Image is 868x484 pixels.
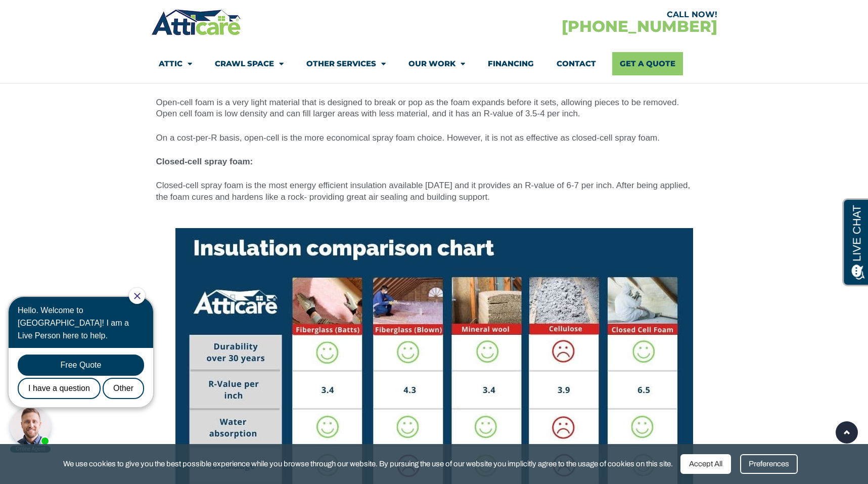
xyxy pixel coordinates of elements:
[5,287,167,454] iframe: Chat Invitation
[156,157,253,166] strong: Closed-cell spray foam:
[680,454,731,474] div: Accept All
[156,180,701,203] p: Closed-cell spray foam is the most energy efficient insulation available [DATE] and it provides a...
[63,458,673,470] span: We use cookies to give you the best possible experience while you browse through our website. By ...
[434,11,717,19] div: CALL NOW!
[156,97,701,120] p: Open-cell foam is a very light material that is designed to break or pop as the foam expands befo...
[488,52,534,75] a: Financing
[740,454,798,474] div: Preferences
[156,133,701,144] p: On a cost-per-R basis, open-cell is the more economical spray foam choice. However, it is not as ...
[408,52,465,75] a: Our Work
[215,52,284,75] a: Crawl Space
[25,8,81,21] span: Opens a chat window
[306,52,386,75] a: Other Services
[557,52,596,75] a: Contact
[159,52,192,75] a: Attic
[159,52,710,75] nav: Menu
[612,52,683,75] a: Get A Quote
